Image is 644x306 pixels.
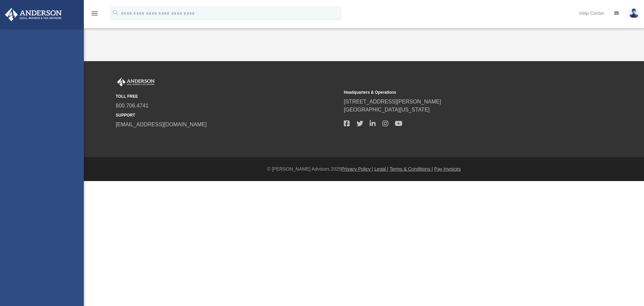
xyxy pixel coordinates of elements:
a: [STREET_ADDRESS][PERSON_NAME] [344,99,441,104]
img: User Pic [629,8,639,18]
i: search [112,9,119,16]
small: Headquarters & Operations [344,89,567,95]
img: Anderson Advisors Platinum Portal [3,8,64,21]
i: menu [91,9,99,17]
a: [EMAIL_ADDRESS][DOMAIN_NAME] [116,122,207,127]
a: Terms & Conditions | [390,166,433,172]
a: [GEOGRAPHIC_DATA][US_STATE] [344,107,430,113]
img: Anderson Advisors Platinum Portal [116,78,156,87]
small: TOLL FREE [116,93,339,99]
div: © [PERSON_NAME] Advisors 2025 [84,166,644,173]
small: SUPPORT [116,112,339,118]
a: Legal | [374,166,388,172]
a: menu [91,13,99,17]
a: Privacy Policy | [341,166,373,172]
a: Pay Invoices [434,166,461,172]
a: 800.706.4741 [116,103,149,108]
